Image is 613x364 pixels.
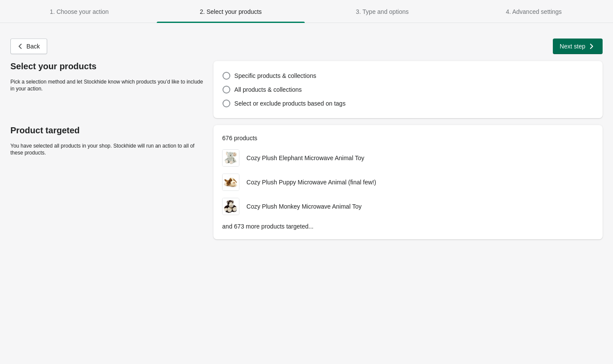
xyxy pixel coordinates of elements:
span: 1. Choose your action [50,8,109,15]
p: Pick a selection method and let Stockhide know which products you’d like to include in your action. [10,78,205,92]
span: Cozy Plush Puppy Microwave Animal (final few!) [246,179,376,186]
span: 3. Type and options [356,8,409,15]
span: Select or exclude products based on tags [234,100,345,107]
span: Next step [560,43,585,50]
span: Cozy Plush Elephant Microwave Animal Toy [246,155,364,161]
img: Cozy Plush Elephant Microwave Animal Toy [223,150,239,166]
p: and 673 more products targeted... [222,222,594,231]
button: Back [10,39,47,54]
p: Select your products [10,61,205,71]
span: Cozy Plush Monkey Microwave Animal Toy [246,203,361,210]
p: You have selected all products in your shop. Stockhide will run an action to all of these products. [10,142,205,156]
button: Next step [553,39,603,54]
p: Product targeted [10,125,205,135]
span: 4. Advanced settings [506,8,561,15]
span: 2. Select your products [200,8,261,15]
p: 676 products [222,134,594,142]
img: Cozy Plush Monkey Microwave Animal Toy [223,198,239,215]
span: Back [26,43,40,50]
img: Cozy Plush Puppy Microwave Animal (final few!) [223,174,239,190]
span: Specific products & collections [234,72,316,79]
span: All products & collections [234,86,302,93]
